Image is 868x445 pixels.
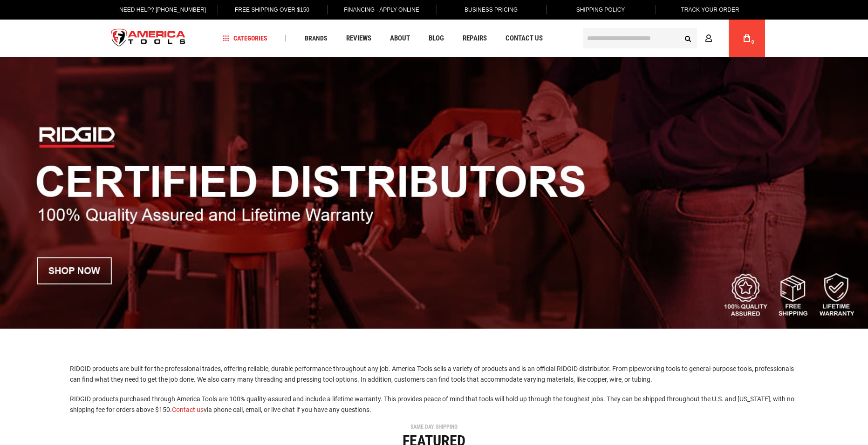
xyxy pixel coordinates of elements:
[752,40,754,45] span: 0
[219,32,272,45] a: Categories
[458,32,491,45] a: Repairs
[390,35,410,42] span: About
[70,394,798,415] p: RIDGID products purchased through America Tools are 100% quality-assured and include a lifetime w...
[506,35,543,42] span: Contact Us
[738,20,756,57] a: 0
[342,32,376,45] a: Reviews
[172,406,204,413] a: Contact us
[463,35,487,42] span: Repairs
[103,21,194,56] a: store logo
[101,424,767,430] div: SAME DAY SHIPPING
[424,32,448,45] a: Blog
[301,32,332,45] a: Brands
[223,35,267,41] span: Categories
[70,364,798,384] p: RIDGID products are built for the professional trades, offering reliable, durable performance thr...
[501,32,547,45] a: Contact Us
[386,32,414,45] a: About
[346,35,371,42] span: Reviews
[576,7,625,13] span: Shipping Policy
[429,35,444,42] span: Blog
[305,35,328,41] span: Brands
[679,29,697,47] button: Search
[103,21,194,56] img: America Tools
